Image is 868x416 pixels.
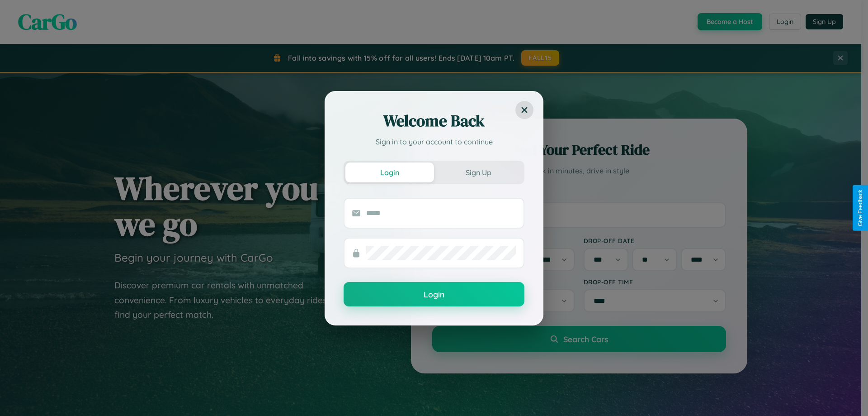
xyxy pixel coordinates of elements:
div: Give Feedback [857,190,863,226]
button: Login [344,282,524,306]
h2: Welcome Back [344,110,524,132]
p: Sign in to your account to continue [344,136,524,147]
button: Login [345,163,434,182]
button: Sign Up [434,163,523,182]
